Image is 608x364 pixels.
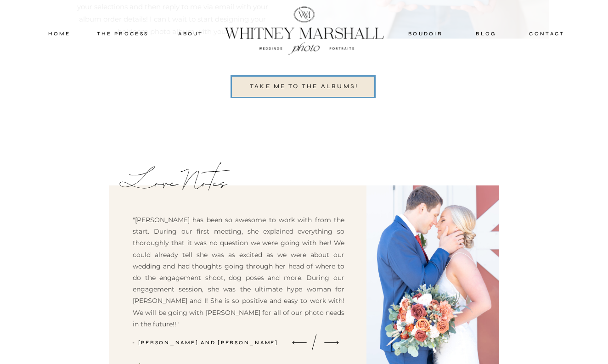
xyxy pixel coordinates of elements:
[132,338,280,347] div: - [PERSON_NAME] and [PERSON_NAME]
[242,81,366,92] a: TAKE ME TO THE ALBUMs!
[39,29,79,38] a: home
[525,29,569,38] a: contact
[168,29,214,38] a: about
[466,29,507,38] a: blog
[407,29,444,38] a: boudoir
[120,159,238,191] div: Love Notes
[95,29,150,38] a: THE PROCESS
[133,214,344,321] p: "[PERSON_NAME] has been so awesome to work with from the start. During our first meeting, she exp...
